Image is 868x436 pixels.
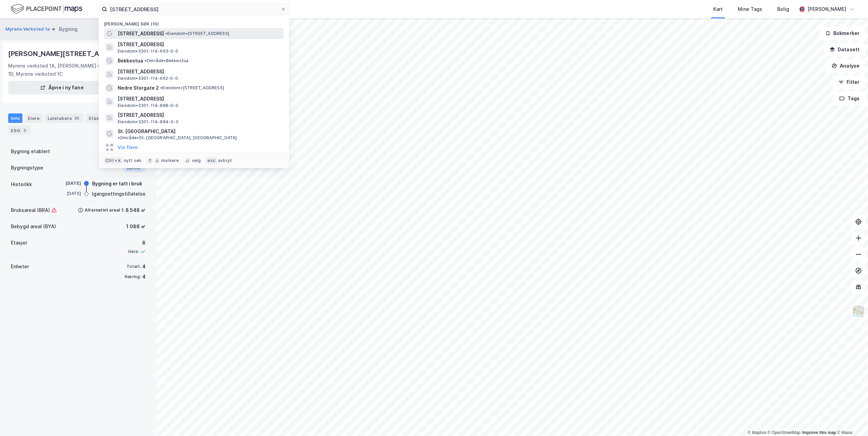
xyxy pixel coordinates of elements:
[118,30,164,38] span: [STREET_ADDRESS]
[8,62,122,78] div: Myrens verksted 1A, [PERSON_NAME] verksted 1D, Myrens verksted 1C
[145,58,188,63] span: Område • Bekkestua
[218,158,232,163] div: avbryt
[118,40,281,49] span: [STREET_ADDRESS]
[118,57,143,65] span: Bekkestua
[11,262,29,271] div: Enheter
[8,48,129,59] div: [PERSON_NAME][STREET_ADDRESS]
[738,5,762,13] div: Mine Tags
[92,180,142,188] div: Bygning er tatt i bruk
[834,92,865,105] button: Tags
[99,16,289,28] div: [PERSON_NAME] søk (10)
[192,158,201,163] div: velg
[118,76,178,81] span: Eiendom • 3301-114-662-0-0
[126,222,146,231] div: 1 086 ㎡
[127,264,141,269] div: Totalt:
[206,157,217,164] div: esc
[118,49,178,54] span: Eiendom • 3301-114-663-0-0
[165,31,229,36] span: Eiendom • [STREET_ADDRESS]
[145,58,147,63] span: •
[160,85,224,91] span: Eiendom • [STREET_ADDRESS]
[118,111,281,119] span: [STREET_ADDRESS]
[73,115,81,122] div: 35
[777,5,789,13] div: Bolig
[118,135,237,141] span: Område • St. [GEOGRAPHIC_DATA], [GEOGRAPHIC_DATA]
[21,127,28,134] div: 5
[142,273,146,281] div: 4
[161,158,179,163] div: markere
[54,180,81,186] div: [DATE]
[11,147,50,156] div: Bygning etablert
[54,190,81,197] div: [DATE]
[118,103,178,108] span: Eiendom • 3301-114-888-0-0
[748,430,766,435] a: Mapbox
[118,143,138,151] button: Vis flere
[852,305,865,318] img: Z
[8,81,116,94] button: Åpne i ny fane
[11,180,32,188] div: Historikk
[802,430,836,435] a: Improve this map
[165,31,167,36] span: •
[107,4,281,14] input: Søk på adresse, matrikkel, gårdeiere, leietakere eller personer
[834,403,868,436] div: Kontrollprogram for chat
[118,95,281,103] span: [STREET_ADDRESS]
[126,206,146,214] div: 8 548 ㎡
[128,239,146,247] div: 8
[11,3,82,15] img: logo.f888ab2527a4732fd821a326f86c7f29.svg
[128,249,139,254] div: Heis:
[89,115,137,121] div: Etasjer og enheter
[834,403,868,436] iframe: Chat Widget
[5,26,51,33] button: Myrens Verksted 1a
[118,127,176,135] span: St. [GEOGRAPHIC_DATA]
[59,25,78,33] div: Bygning
[11,222,56,231] div: Bebygd areal (BYA)
[124,274,141,279] div: Næring:
[118,119,179,125] span: Eiendom • 3301-114-884-0-0
[45,113,83,123] div: Leietakere
[768,430,801,435] a: OpenStreetMap
[160,85,162,90] span: •
[8,126,31,135] div: ESG
[85,207,124,213] div: Alternativt areal 1:
[833,75,865,89] button: Filter
[104,157,122,164] div: Ctrl + k
[118,135,120,140] span: •
[124,158,142,163] div: nytt søk
[826,59,865,73] button: Analyse
[807,5,846,13] div: [PERSON_NAME]
[8,113,22,123] div: Info
[11,239,27,247] div: Etasjer
[713,5,723,13] div: Kart
[824,43,865,56] button: Datasett
[11,164,43,172] div: Bygningstype
[92,190,146,198] div: Igangsettingstillatelse
[11,206,57,214] div: Bruksareal (BRA)
[819,26,865,40] button: Bokmerker
[142,262,146,271] div: 4
[118,84,159,92] span: Nedre Storgate 2
[25,113,42,123] div: Eiere
[118,68,281,76] span: [STREET_ADDRESS]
